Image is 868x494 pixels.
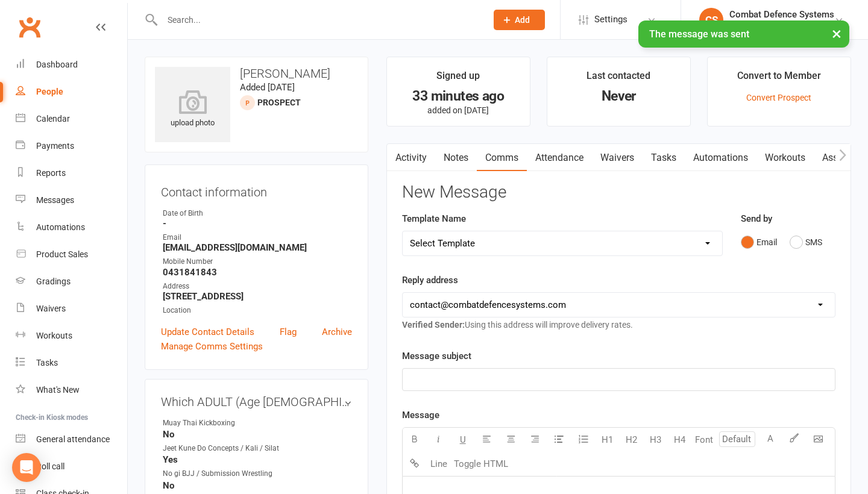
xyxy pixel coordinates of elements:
a: Automations [16,214,127,241]
a: Notes [435,144,477,172]
strong: Yes [163,454,352,465]
a: Calendar [16,105,127,133]
a: Waivers [16,295,127,322]
div: Gradings [36,277,71,286]
a: Update Contact Details [161,325,254,339]
label: Reply address [402,273,458,287]
a: Roll call [16,453,127,480]
div: Dashboard [36,60,78,69]
button: Font [692,428,716,452]
button: Toggle HTML [451,452,511,476]
div: Muay Thai Kickboxing [163,417,262,429]
a: Tasks [643,144,685,172]
button: Add [494,10,545,30]
div: Email [163,232,352,243]
label: Message [402,408,439,422]
a: Archive [322,325,352,339]
span: Using this address will improve delivery rates. [402,320,633,330]
a: Automations [685,144,756,172]
strong: Verified Sender: [402,320,465,330]
span: U [460,434,466,445]
button: Email [741,231,777,254]
a: Product Sales [16,241,127,268]
a: Reports [16,160,127,187]
button: SMS [790,231,822,254]
div: Combat Defence Systems [729,20,834,31]
a: People [16,78,127,105]
div: The message was sent [638,20,849,48]
strong: - [163,218,352,229]
div: Calendar [36,114,70,123]
div: Date of Birth [163,208,352,219]
a: Waivers [592,144,643,172]
div: Workouts [36,331,72,340]
strong: [EMAIL_ADDRESS][DOMAIN_NAME] [163,242,352,253]
a: Activity [387,144,435,172]
label: Message subject [402,349,471,363]
button: A [758,428,782,452]
div: Reports [36,168,66,178]
button: H2 [620,428,644,452]
div: Product Sales [36,249,88,259]
div: Last contacted [587,68,650,90]
snap: prospect [257,98,301,107]
time: Added [DATE] [240,82,295,93]
h3: New Message [402,183,835,202]
a: Flag [280,325,297,339]
a: Dashboard [16,51,127,78]
label: Send by [741,211,772,226]
strong: 0431841843 [163,267,352,278]
div: Location [163,305,352,316]
div: Signed up [436,68,480,90]
a: Tasks [16,349,127,377]
a: Messages [16,187,127,214]
div: Convert to Member [737,68,821,90]
button: H3 [644,428,668,452]
h3: Contact information [161,181,352,199]
a: Comms [477,144,527,172]
div: Tasks [36,358,58,367]
a: Convert Prospect [746,93,811,102]
div: Messages [36,195,74,205]
input: Default [719,431,755,447]
div: People [36,87,63,96]
span: Add [515,15,530,25]
a: Clubworx [14,12,45,42]
button: Line [427,452,451,476]
a: What's New [16,377,127,404]
div: Open Intercom Messenger [12,453,41,482]
input: Search... [159,11,478,28]
strong: No [163,480,352,491]
strong: No [163,429,352,440]
div: What's New [36,385,80,395]
div: Payments [36,141,74,151]
p: added on [DATE] [398,105,519,115]
div: Combat Defence Systems [729,9,834,20]
a: Manage Comms Settings [161,339,263,354]
div: Address [163,281,352,292]
div: No gi BJJ / Submission Wrestling [163,468,272,480]
a: Workouts [16,322,127,349]
div: 33 minutes ago [398,90,519,102]
div: CS [699,8,723,32]
a: Attendance [527,144,592,172]
div: Never [558,90,679,102]
a: Payments [16,133,127,160]
a: Workouts [756,144,814,172]
button: × [826,20,848,46]
span: Settings [594,6,627,33]
strong: [STREET_ADDRESS] [163,291,352,302]
h3: [PERSON_NAME] [155,67,358,80]
a: Gradings [16,268,127,295]
button: H4 [668,428,692,452]
div: Waivers [36,304,66,313]
div: General attendance [36,434,110,444]
a: General attendance kiosk mode [16,426,127,453]
div: upload photo [155,90,230,130]
div: Mobile Number [163,256,352,267]
div: Roll call [36,461,64,471]
button: U [451,428,475,452]
button: H1 [596,428,620,452]
label: Template Name [402,211,466,226]
h3: Which ADULT (Age [DEMOGRAPHIC_DATA]+) classes are you interested in? [161,395,352,408]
